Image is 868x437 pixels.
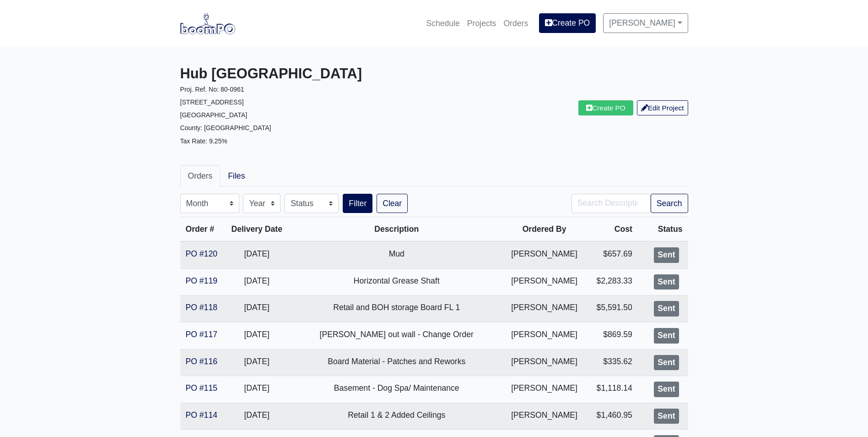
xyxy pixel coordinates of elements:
a: PO #118 [186,303,217,312]
a: PO #117 [186,330,217,339]
small: Proj. Ref. No: 80-0961 [180,86,244,93]
a: Create PO [578,100,633,115]
a: Create PO [539,13,596,33]
th: Description [289,217,504,242]
td: [DATE] [225,403,289,430]
td: [DATE] [225,241,289,268]
th: Delivery Date [225,217,289,242]
td: $657.69 [584,241,638,268]
td: $869.59 [584,322,638,349]
a: PO #115 [186,383,217,393]
td: [DATE] [225,349,289,376]
a: Orders [180,165,221,186]
td: $335.62 [584,349,638,376]
h3: Hub [GEOGRAPHIC_DATA] [180,66,427,82]
div: Sent [654,382,679,397]
a: Files [220,165,253,186]
td: Basement - Dog Spa/ Maintenance [289,376,504,403]
input: Search [571,194,651,213]
div: Sent [654,328,679,344]
td: [PERSON_NAME] [504,376,584,403]
a: PO #114 [186,410,217,420]
td: [PERSON_NAME] [504,349,584,376]
td: [PERSON_NAME] [504,295,584,322]
td: Retail 1 & 2 Added Ceilings [289,403,504,430]
th: Cost [584,217,638,242]
td: $2,283.33 [584,268,638,295]
div: Sent [654,274,679,290]
a: PO #119 [186,276,217,285]
small: County: [GEOGRAPHIC_DATA] [180,124,271,131]
td: $5,591.50 [584,295,638,322]
td: [DATE] [225,295,289,322]
a: PO #116 [186,357,217,366]
td: [PERSON_NAME] [504,322,584,349]
td: $1,460.95 [584,403,638,430]
a: Edit Project [637,100,688,115]
td: [DATE] [225,322,289,349]
div: Sent [654,301,679,317]
td: [PERSON_NAME] out wall - Change Order [289,322,504,349]
th: Status [638,217,688,242]
a: PO #120 [186,249,217,258]
td: Retail and BOH storage Board FL 1 [289,295,504,322]
a: Schedule [422,13,463,33]
th: Order # [180,217,225,242]
a: [PERSON_NAME] [603,13,688,33]
div: Sent [654,247,679,263]
a: Projects [464,13,500,33]
td: Horizontal Grease Shaft [289,268,504,295]
small: Tax Rate: 9.25% [180,137,227,145]
button: Filter [343,194,372,213]
td: [DATE] [225,376,289,403]
div: Sent [654,355,679,371]
td: Mud [289,241,504,268]
th: Ordered By [504,217,584,242]
td: [PERSON_NAME] [504,268,584,295]
div: Sent [654,409,679,424]
a: Orders [500,13,532,33]
td: $1,118.14 [584,376,638,403]
button: Search [651,194,688,213]
a: Clear [377,194,408,213]
small: [STREET_ADDRESS] [180,98,244,106]
td: [DATE] [225,268,289,295]
td: Board Material - Patches and Reworks [289,349,504,376]
img: boomPO [180,13,235,34]
td: [PERSON_NAME] [504,241,584,268]
small: [GEOGRAPHIC_DATA] [180,111,248,119]
td: [PERSON_NAME] [504,403,584,430]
